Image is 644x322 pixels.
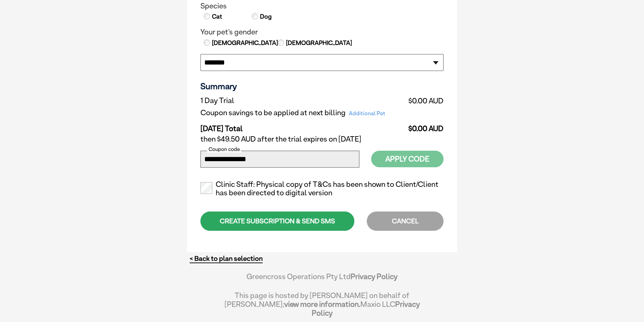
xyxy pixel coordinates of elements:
label: Clinic Staff: Physical copy of T&Cs has been shown to Client/Client has been directed to digital ... [200,180,444,198]
legend: Your pet's gender [200,28,444,36]
a: Privacy Policy [312,300,420,317]
td: $0.00 AUD [404,95,444,107]
td: 1 Day Trial [200,95,404,107]
label: Coupon code [207,146,241,152]
legend: Species [200,2,444,10]
a: < Back to plan selection [190,254,263,263]
span: Additional Pet [345,109,389,118]
a: Privacy Policy [351,272,398,281]
h3: Summary [200,81,444,91]
div: This page is hosted by [PERSON_NAME] on behalf of [PERSON_NAME]; Maxio LLC [224,288,420,317]
td: $0.00 AUD [404,119,444,133]
div: Greencross Operations Pty Ltd [224,272,420,288]
div: CANCEL [367,212,444,231]
a: view more information. [284,300,360,308]
input: Clinic Staff: Physical copy of T&Cs has been shown to Client/Client has been directed to digital ... [200,182,212,194]
td: then $49.50 AUD after the trial expires on [DATE] [200,133,444,145]
button: Apply Code [371,151,444,167]
td: Coupon savings to be applied at next billing [200,107,404,119]
td: [DATE] Total [200,119,404,133]
div: CREATE SUBSCRIPTION & SEND SMS [200,212,354,231]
